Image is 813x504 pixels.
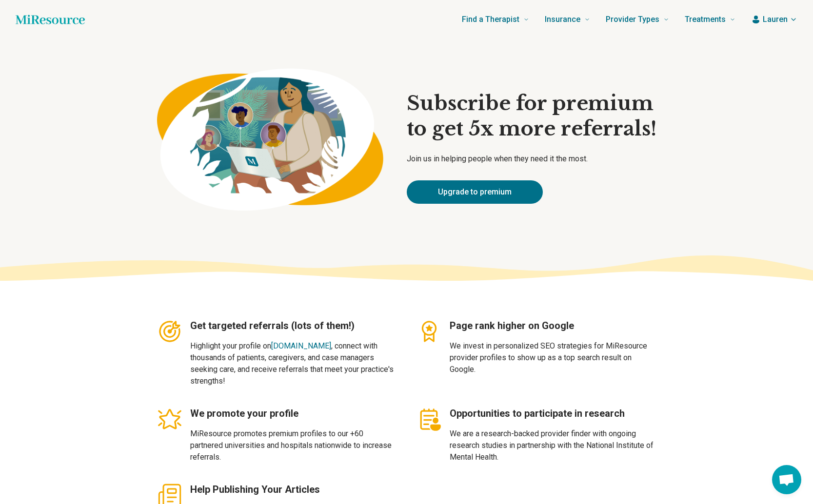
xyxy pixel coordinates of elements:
[190,319,397,332] h3: Get targeted referrals (lots of them!)
[606,13,659,26] span: Provider Types
[190,483,656,496] h3: Help Publishing Your Articles
[190,407,397,420] h3: We promote your profile
[462,13,519,26] span: Find a Therapist
[407,180,543,204] a: Upgrade to premium
[450,407,656,420] h3: Opportunities to participate in research
[450,428,656,463] p: We are a research-backed provider finder with ongoing research studies in partnership with the Na...
[450,319,656,332] h3: Page rank higher on Google
[545,13,580,26] span: Insurance
[763,14,788,25] span: Lauren
[16,10,85,29] a: Home page
[772,465,801,494] div: Open chat
[751,14,797,25] button: Lauren
[407,91,656,141] h1: Subscribe for premium to get 5x more referrals!
[407,153,656,165] p: Join us in helping people when they need it the most.
[271,341,331,350] a: [DOMAIN_NAME]
[190,340,397,387] p: Highlight your profile on , connect with thousands of patients, caregivers, and case managers see...
[450,340,656,375] p: We invest in personalized SEO strategies for MiResource provider profiles to show up as a top sea...
[685,13,726,26] span: Treatments
[190,428,397,463] p: MiResource promotes premium profiles to our +60 partnered universities and hospitals nationwide t...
